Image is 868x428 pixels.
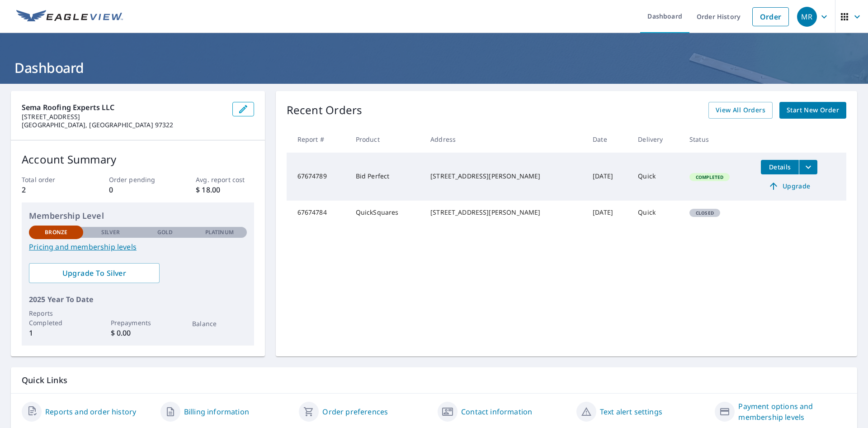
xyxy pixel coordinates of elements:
p: Reports Completed [29,308,83,327]
a: Upgrade To Silver [29,263,160,283]
p: 0 [109,184,167,195]
span: Upgrade [766,181,812,192]
p: Quick Links [22,375,846,386]
td: [DATE] [585,201,631,224]
a: Text alert settings [600,406,662,417]
th: Status [682,126,754,153]
a: Reports and order history [45,406,136,417]
th: Address [423,126,585,153]
td: 67674784 [287,201,349,224]
p: [STREET_ADDRESS] [22,113,225,121]
p: Recent Orders [287,102,363,119]
td: Quick [631,201,682,224]
p: Total order [22,175,80,184]
img: EV Logo [16,10,123,24]
button: detailsBtn-67674789 [761,160,799,174]
span: Details [766,163,793,171]
span: Upgrade To Silver [36,268,152,278]
p: Order pending [109,175,167,184]
p: $ 0.00 [111,327,165,338]
span: Completed [690,174,729,180]
p: Balance [192,319,246,328]
a: Start New Order [779,102,846,119]
a: Pricing and membership levels [29,241,247,252]
button: filesDropdownBtn-67674789 [799,160,817,174]
td: [DATE] [585,153,631,201]
td: 67674789 [287,153,349,201]
th: Product [349,126,423,153]
span: View All Orders [716,105,765,116]
a: Order [752,7,789,26]
a: Payment options and membership levels [738,401,846,423]
a: Contact information [461,406,532,417]
p: $ 18.00 [196,184,254,195]
p: 2025 Year To Date [29,294,247,305]
div: [STREET_ADDRESS][PERSON_NAME] [430,208,578,217]
td: Bid Perfect [349,153,423,201]
a: Order preferences [322,406,388,417]
p: Platinum [205,228,234,236]
th: Report # [287,126,349,153]
div: MR [797,7,817,27]
span: Closed [690,210,719,216]
td: QuickSquares [349,201,423,224]
p: 1 [29,327,83,338]
p: Prepayments [111,318,165,327]
p: Avg. report cost [196,175,254,184]
div: [STREET_ADDRESS][PERSON_NAME] [430,172,578,181]
a: Billing information [184,406,249,417]
td: Quick [631,153,682,201]
th: Date [585,126,631,153]
span: Start New Order [787,105,839,116]
a: Upgrade [761,179,817,193]
p: Sema Roofing Experts LLC [22,102,225,113]
p: Bronze [45,228,67,236]
p: Silver [101,228,120,236]
h1: Dashboard [11,58,857,77]
p: Membership Level [29,210,247,222]
p: [GEOGRAPHIC_DATA], [GEOGRAPHIC_DATA] 97322 [22,121,225,129]
p: 2 [22,184,80,195]
th: Delivery [631,126,682,153]
p: Account Summary [22,151,254,168]
a: View All Orders [708,102,773,119]
p: Gold [157,228,173,236]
